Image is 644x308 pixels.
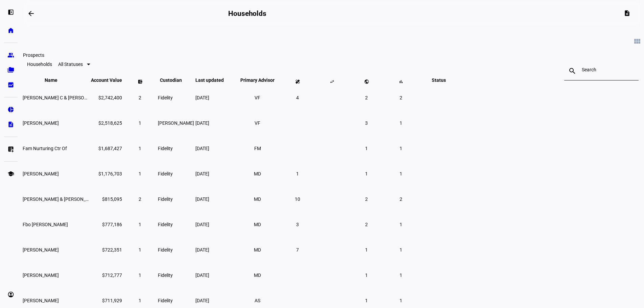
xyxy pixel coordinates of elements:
span: 1 [139,247,141,253]
span: Rebecca M Taylor [23,273,59,278]
a: home [4,24,18,37]
eth-mat-symbol: description [7,121,14,128]
span: Name [45,77,68,83]
span: Account Value [91,77,122,83]
span: 2 [139,196,141,202]
eth-mat-symbol: bid_landscape [7,81,14,88]
span: Fidelity [158,222,173,227]
li: FM [252,142,264,155]
eth-mat-symbol: group [7,52,14,58]
span: 2 [400,196,402,202]
span: 1 [365,247,368,253]
span: [DATE] [195,196,209,202]
td: $1,687,427 [91,136,122,161]
span: [DATE] [195,146,209,151]
eth-data-table-title: Households [27,62,52,67]
span: Status [427,77,451,83]
li: VF [252,92,264,104]
li: VF [252,117,264,129]
li: AS [252,294,264,307]
span: Primary Advisor [235,77,280,83]
span: Last updated [195,77,234,83]
span: 3 [365,120,368,126]
span: 1 [400,273,402,278]
mat-icon: search [564,67,580,75]
li: MD [252,269,264,281]
span: Fidelity [158,146,173,151]
eth-mat-symbol: folder_copy [7,67,14,73]
span: Fidelity [158,273,173,278]
li: MD [252,193,264,205]
input: Search [582,67,621,72]
span: All Statuses [58,62,83,67]
span: 1 [365,273,368,278]
span: 2 [365,196,368,202]
span: 1 [365,171,368,176]
mat-icon: arrow_backwards [27,9,35,18]
a: bid_landscape [4,78,18,92]
span: [DATE] [195,120,209,126]
span: Fidelity [158,171,173,176]
span: 1 [400,247,402,253]
span: Arlene Golda Germain [23,298,59,303]
span: Debora D Mayer [23,120,59,126]
span: John Lee Lillibridge Iii [23,171,59,176]
span: Vinita C & David L Ferrera [23,95,104,100]
span: 1 [400,171,402,176]
span: 7 [296,247,299,253]
li: MD [252,244,264,256]
li: MD [252,218,264,231]
mat-icon: description [624,10,630,17]
td: $777,186 [91,212,122,237]
span: 1 [365,298,368,303]
span: 1 [365,146,368,151]
span: [DATE] [195,247,209,253]
span: Custodian [160,77,192,83]
span: 1 [139,146,141,151]
span: 1 [139,273,141,278]
span: Kashif Sheikh [23,247,59,253]
a: description [4,118,18,131]
td: $815,095 [91,187,122,211]
span: 1 [400,298,402,303]
eth-mat-symbol: pie_chart [7,106,14,113]
td: $2,518,625 [91,111,122,135]
span: [DATE] [195,222,209,227]
span: 4 [296,95,299,100]
a: folder_copy [4,63,18,77]
eth-mat-symbol: home [7,27,14,34]
span: 2 [139,95,141,100]
td: $722,351 [91,237,122,262]
span: Fbo Marian S Pruslin [23,222,68,227]
span: 1 [139,222,141,227]
span: 1 [400,222,402,227]
span: Linda Stathoplos & John Lee Lillibridge Iii [23,196,100,202]
a: group [4,48,18,62]
span: [DATE] [195,171,209,176]
span: 1 [139,298,141,303]
span: 1 [139,171,141,176]
mat-icon: view_module [633,37,641,45]
span: Fam Nurturing Ctr Of [23,146,67,151]
span: [DATE] [195,95,209,100]
h2: Households [228,9,266,18]
span: 1 [296,171,299,176]
span: 2 [365,95,368,100]
span: Fidelity [158,298,173,303]
span: [DATE] [195,298,209,303]
span: [DATE] [195,273,209,278]
span: 2 [365,222,368,227]
span: Fidelity [158,196,173,202]
span: Fidelity [158,247,173,253]
span: 1 [139,120,141,126]
td: $2,742,400 [91,85,122,110]
span: [PERSON_NAME] [158,120,194,126]
eth-mat-symbol: left_panel_open [7,9,14,16]
span: 1 [400,120,402,126]
td: $712,777 [91,263,122,287]
eth-mat-symbol: list_alt_add [7,146,14,152]
span: 3 [296,222,299,227]
li: MD [252,168,264,180]
a: pie_chart [4,103,18,116]
span: Fidelity [158,95,173,100]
